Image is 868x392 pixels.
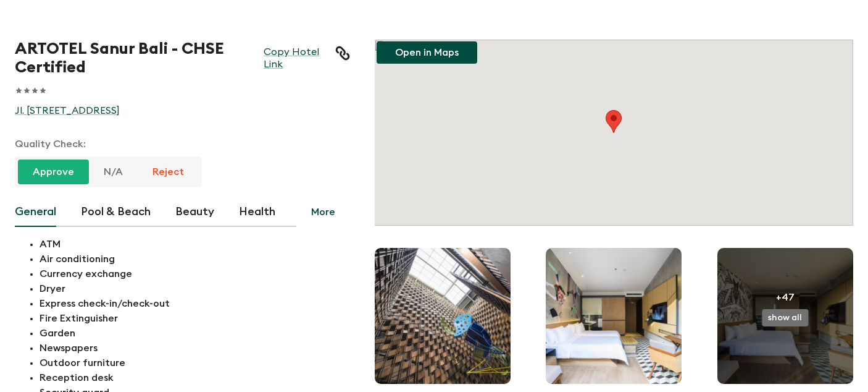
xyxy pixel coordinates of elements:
button: More [296,197,350,227]
p: Currency exchange [40,266,350,281]
p: Quality Check: [15,137,350,151]
p: Garden [40,326,350,341]
button: N/A [89,160,138,184]
p: ATM [40,237,350,252]
p: Fire Extinguisher [40,311,350,326]
div: ARTOTEL Sanur Bali - CHSE Certified [606,110,622,133]
p: Dryer [40,281,350,296]
h1: ARTOTEL Sanur Bali - CHSE Certified [15,40,264,77]
button: General [15,197,56,227]
button: Reject [138,160,199,184]
p: Reception desk [40,370,350,385]
a: Copy Hotel Link [264,46,328,70]
button: Pool & Beach [81,197,151,227]
p: Newspapers [40,341,350,356]
p: Express check-in/check-out [40,296,350,311]
p: Air conditioning [40,252,350,266]
button: Health [239,197,275,227]
button: show all [762,309,808,326]
p: Outdoor furniture [40,356,350,370]
a: Jl. [STREET_ADDRESS] [15,104,350,117]
button: Approve [18,160,89,184]
button: Open in Maps [377,41,477,64]
p: +47 [776,290,795,305]
button: Beauty [175,197,214,227]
